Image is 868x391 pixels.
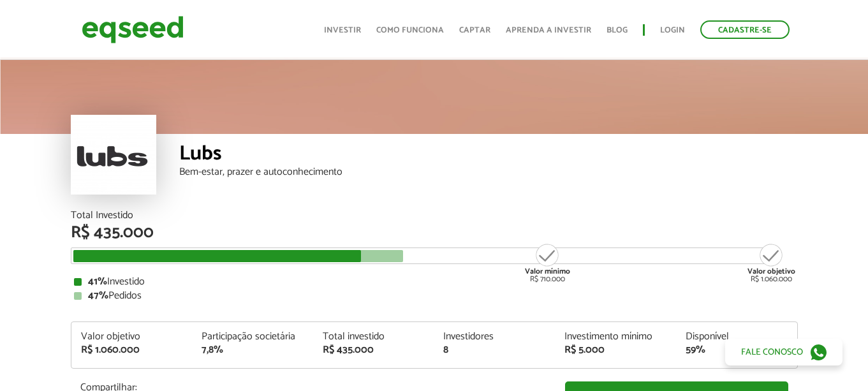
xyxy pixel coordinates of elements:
a: Investir [324,26,361,34]
div: R$ 435.000 [323,345,425,355]
div: Participação societária [202,332,304,342]
div: R$ 5.000 [564,345,666,355]
div: Lubs [179,144,798,167]
div: Pedidos [74,291,795,301]
strong: 47% [88,287,108,304]
a: Cadastre-se [700,20,790,39]
a: Captar [459,26,490,34]
img: EqSeed [82,13,184,47]
div: Investido [74,277,795,287]
a: Aprenda a investir [506,26,591,34]
div: Bem-estar, prazer e autoconhecimento [179,167,798,177]
a: Login [660,26,685,34]
a: Como funciona [376,26,444,34]
div: 8 [443,345,545,355]
div: Total Investido [71,210,798,221]
div: R$ 710.000 [524,242,571,283]
div: Valor objetivo [81,332,183,342]
div: R$ 1.060.000 [747,242,795,283]
div: Disponível [686,332,788,342]
strong: 41% [88,273,107,290]
strong: Valor objetivo [747,265,795,277]
a: Fale conosco [725,339,842,365]
div: 7,8% [202,345,304,355]
div: Investidores [443,332,545,342]
div: R$ 1.060.000 [81,345,183,355]
div: Investimento mínimo [564,332,666,342]
div: Total investido [323,332,425,342]
a: Blog [607,26,628,34]
strong: Valor mínimo [525,265,570,277]
div: R$ 435.000 [71,225,798,241]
